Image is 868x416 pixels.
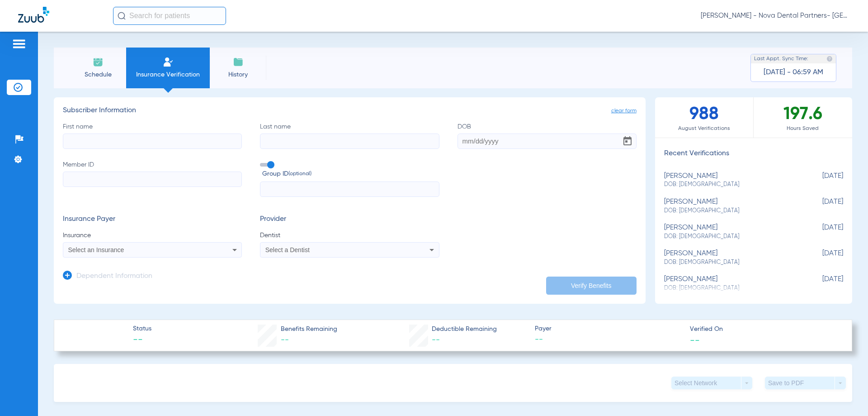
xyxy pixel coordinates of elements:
img: Zuub Logo [18,7,49,23]
div: [PERSON_NAME] [664,198,798,215]
label: First name [63,122,242,149]
button: Verify Benefits [546,277,637,295]
input: First name [63,134,242,149]
span: Group ID [262,169,439,179]
span: Benefits Remaining [281,325,337,334]
label: Member ID [63,160,242,197]
h3: Dependent Information [76,272,152,281]
h3: Insurance Payer [63,215,242,224]
label: Last name [260,122,439,149]
span: DOB: [DEMOGRAPHIC_DATA] [664,233,798,241]
span: -- [133,334,151,347]
div: [PERSON_NAME] [664,224,798,240]
button: Open calendar [618,132,637,150]
span: Deductible Remaining [432,325,497,334]
span: Verified On [690,325,837,334]
div: 197.6 [754,97,852,138]
h3: Provider [260,215,439,224]
span: Hours Saved [754,124,852,133]
span: [DATE] [798,224,843,240]
span: Payer [535,324,682,334]
span: Schedule [76,70,119,79]
span: Insurance Verification [133,70,203,79]
span: [DATE] [798,249,843,266]
span: [DATE] [798,172,843,189]
div: 988 [655,97,754,138]
span: clear form [611,106,637,115]
span: -- [432,336,440,344]
img: History [233,57,244,67]
img: Search Icon [118,12,126,20]
span: [PERSON_NAME] - Nova Dental Partners- [GEOGRAPHIC_DATA] [701,11,850,20]
span: August Verifications [655,124,753,133]
span: Select an Insurance [68,246,124,253]
div: [PERSON_NAME] [664,172,798,189]
div: [PERSON_NAME] [664,275,798,292]
span: -- [281,336,289,344]
span: History [217,70,259,79]
input: Member ID [63,172,242,187]
span: DOB: [DEMOGRAPHIC_DATA] [664,207,798,215]
span: DOB: [DEMOGRAPHIC_DATA] [664,181,798,189]
span: -- [535,334,682,345]
span: [DATE] [798,275,843,292]
img: hamburger-icon [12,38,26,49]
img: Schedule [93,57,104,67]
input: Last name [260,134,439,149]
label: DOB [458,122,637,149]
span: Last Appt. Sync Time: [754,54,808,63]
div: [PERSON_NAME] [664,249,798,266]
span: Dentist [260,231,439,240]
input: DOBOpen calendar [458,134,637,149]
span: Select a Dentist [265,246,310,253]
span: Insurance [63,231,242,240]
span: -- [690,335,700,344]
input: Search for patients [113,7,226,25]
span: DOB: [DEMOGRAPHIC_DATA] [664,258,798,267]
small: (optional) [288,169,311,179]
img: Manual Insurance Verification [163,57,174,67]
span: [DATE] - 06:59 AM [764,68,823,77]
img: last sync help info [826,56,833,62]
span: [DATE] [798,198,843,215]
h3: Subscriber Information [63,106,637,115]
span: Status [133,324,151,334]
h3: Recent Verifications [655,149,852,158]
